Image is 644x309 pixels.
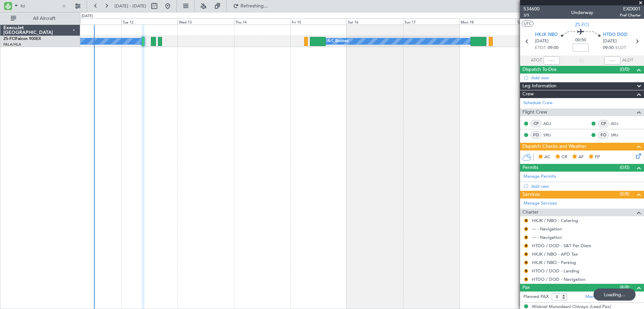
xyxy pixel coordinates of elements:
[620,284,630,291] span: (8/8)
[524,269,528,273] button: R
[603,32,627,38] span: HTDO DOD
[544,154,550,161] span: AC
[561,154,567,161] span: CR
[530,131,542,139] div: FO
[620,12,641,18] span: Pref Charter
[3,37,15,41] span: ZS-FCI
[532,260,576,265] a: HKJK / NBO - Parking
[598,120,609,127] div: CP
[82,13,93,19] div: [DATE]
[532,268,579,274] a: HTDO / DOD - Landing
[524,235,528,239] button: R
[622,57,633,64] span: ALDT
[598,131,609,139] div: FO
[522,82,556,90] span: Leg Information
[65,18,121,25] div: Mon 11
[524,244,528,248] button: R
[3,42,21,47] a: FALA/HLA
[524,227,528,231] button: R
[543,132,558,138] a: SRU
[575,21,589,28] span: ZS-FCI
[523,12,540,18] span: 3/5
[21,1,59,11] input: A/C (Reg. or Type)
[523,200,557,207] a: Manage Services
[578,154,584,161] span: AF
[178,18,234,25] div: Wed 13
[620,66,630,73] span: (0/0)
[522,164,538,172] span: Permits
[230,1,270,11] button: Refreshing...
[3,37,41,41] a: ZS-FCIFalcon 900EX
[234,18,290,25] div: Thu 14
[115,3,146,9] span: [DATE] - [DATE]
[523,294,549,300] label: Planned PAX
[459,18,516,25] div: Mon 18
[18,16,71,21] span: All Aircraft
[620,5,641,12] span: EXD001
[524,261,528,265] button: R
[532,226,562,232] a: --- - Navigation
[327,36,349,46] div: A/C Booked
[543,121,558,127] a: ADJ
[620,164,630,171] span: (0/0)
[523,173,556,180] a: Manage Permits
[290,18,347,25] div: Fri 15
[531,75,641,81] div: Add new
[524,252,528,256] button: R
[593,289,636,301] div: Loading...
[585,294,611,300] a: Manage PAX
[603,38,617,45] span: [DATE]
[522,66,556,74] span: Dispatch To-Dos
[532,251,578,257] a: HKJK / NBO - APD Tax
[524,219,528,223] button: R
[530,120,542,127] div: CP
[522,20,534,27] button: UTC
[531,183,641,189] div: Add new
[615,45,626,51] span: ELDT
[523,100,553,106] a: Schedule Crew
[595,154,600,161] span: FP
[544,56,560,64] input: --:--
[603,45,614,51] span: 09:50
[548,45,558,51] span: 09:00
[535,38,549,45] span: [DATE]
[535,45,546,51] span: ETOT
[571,9,593,16] div: Underway
[522,209,539,216] span: Charter
[611,121,626,127] a: ADJ
[347,18,403,25] div: Sat 16
[575,37,586,44] span: 00:50
[523,5,540,12] span: 534600
[532,243,591,249] a: HTDO / DOD - S&T Per Diem
[532,276,585,282] a: HTDO / DOD - Navigation
[522,284,530,292] span: Pax
[531,57,542,64] span: ATOT
[516,18,572,25] div: Tue 19
[524,277,528,281] button: R
[403,18,459,25] div: Sun 17
[121,18,178,25] div: Tue 12
[240,4,268,8] span: Refreshing...
[620,190,630,197] span: (0/8)
[532,218,578,223] a: HKJK / NBO - Catering
[535,32,558,38] span: HKJK NBO
[522,191,540,198] span: Services
[532,234,562,240] a: --- - Navigation
[7,13,73,24] button: All Aircraft
[522,108,547,116] span: Flight Crew
[522,90,534,98] span: Crew
[522,143,586,150] span: Dispatch Checks and Weather
[611,132,626,138] a: SRU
